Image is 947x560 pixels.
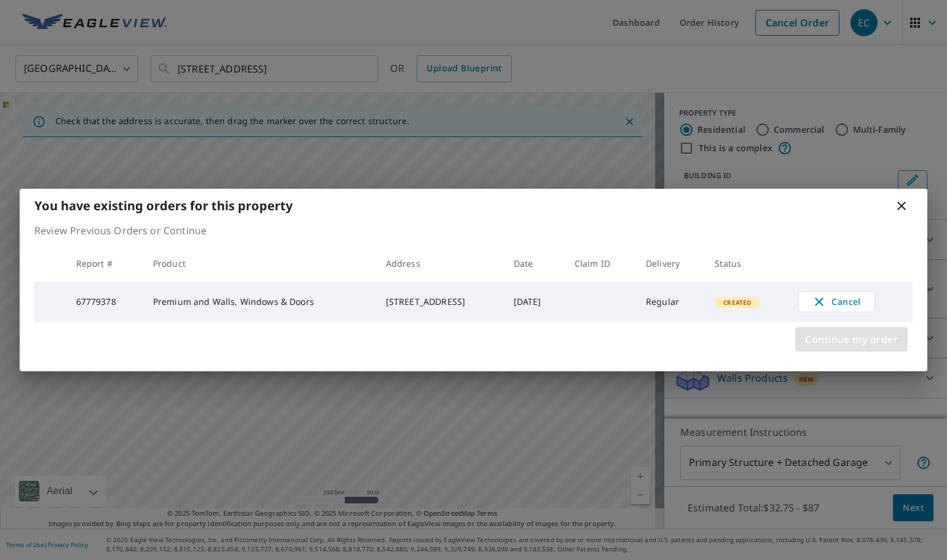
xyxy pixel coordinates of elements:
td: Regular [636,282,705,322]
button: Continue my order [795,327,908,352]
th: Claim ID [565,245,636,282]
div: [STREET_ADDRESS] [386,296,494,308]
th: Product [143,245,376,282]
th: Status [705,245,788,282]
th: Report # [66,245,143,282]
span: Continue my order [805,331,898,348]
button: Cancel [798,291,875,312]
th: Date [504,245,565,282]
td: 67779378 [66,282,143,322]
th: Delivery [636,245,705,282]
td: Premium and Walls, Windows & Doors [143,282,376,322]
b: You have existing orders for this property [34,197,293,214]
span: Created [716,298,758,307]
span: Cancel [811,294,862,309]
th: Address [376,245,504,282]
td: [DATE] [504,282,565,322]
p: Review Previous Orders or Continue [34,223,913,238]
